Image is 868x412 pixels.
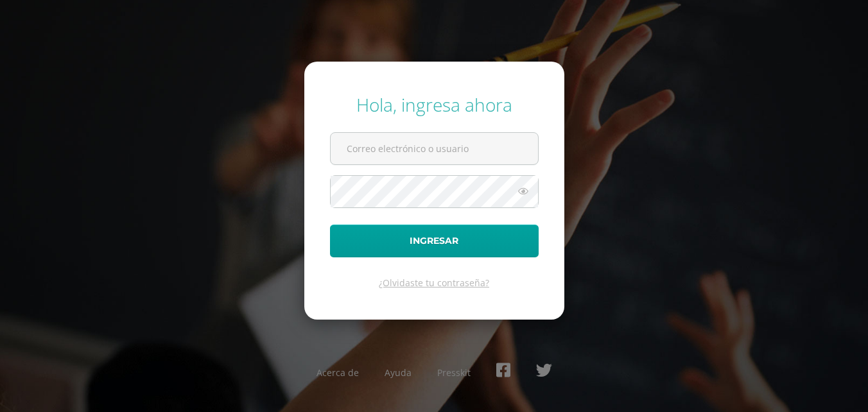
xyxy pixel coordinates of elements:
[331,133,538,164] input: Correo electrónico o usuario
[437,366,471,379] a: Presskit
[379,277,489,289] a: ¿Olvidaste tu contraseña?
[385,366,412,379] a: Ayuda
[330,92,539,117] div: Hola, ingresa ahora
[330,225,539,257] button: Ingresar
[317,366,359,379] a: Acerca de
